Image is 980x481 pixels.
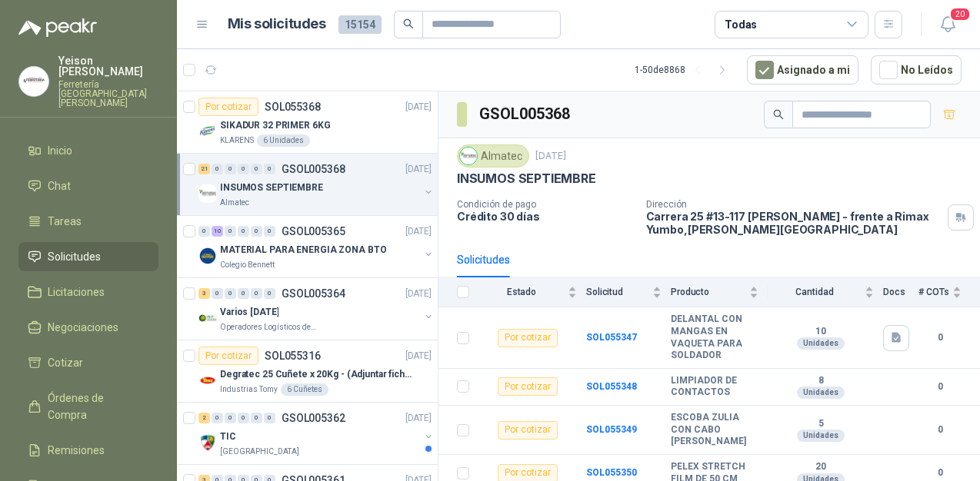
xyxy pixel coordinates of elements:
th: # COTs [918,277,980,307]
div: 0 [251,164,262,174]
div: Unidades [797,430,845,442]
a: 3 0 0 0 0 0 GSOL005364[DATE] Company LogoVarios [DATE]Operadores Logísticos del Caribe [198,284,435,333]
div: Por cotizar [198,98,258,116]
div: 2 [198,413,210,423]
span: Licitaciones [48,284,105,300]
p: INSUMOS SEPTIEMBRE [220,181,323,195]
div: 0 [264,288,275,299]
b: ESCOBA ZULIA CON CABO [PERSON_NAME] [671,412,758,448]
p: [DATE] [405,224,432,239]
p: TIC [220,430,236,444]
div: Almatec [457,144,529,168]
div: 0 [238,164,249,174]
img: Logo peakr [18,18,97,37]
span: Tareas [48,213,82,230]
img: Company Logo [460,148,477,164]
span: Producto [671,287,746,297]
div: 21 [198,164,210,174]
p: [DATE] [405,349,432,363]
span: Cotizar [48,354,83,371]
span: search [403,18,414,29]
img: Company Logo [198,371,217,390]
p: MATERIAL PARA ENERGIA ZONA BTO [220,243,386,257]
p: GSOL005365 [282,226,345,237]
p: Condición de pago [457,199,634,210]
p: GSOL005364 [282,288,345,299]
p: SIKADUR 32 PRIMER 6KG [220,118,330,133]
a: Por cotizarSOL055316[DATE] Company LogoDegratec 25 Cuñete x 20Kg - (Adjuntar ficha técnica)Indust... [177,340,438,403]
div: 10 [212,226,223,237]
b: SOL055347 [586,332,637,343]
span: Órdenes de Compra [48,390,144,423]
div: 0 [238,226,249,237]
div: 0 [251,413,262,423]
h1: Mis solicitudes [228,13,326,35]
b: 5 [768,418,874,430]
span: Cantidad [768,287,862,297]
p: SOL055368 [265,101,321,112]
div: 0 [225,288,236,299]
p: [DATE] [405,411,432,426]
p: Yeison [PERSON_NAME] [58,55,158,77]
button: No Leídos [871,55,962,85]
div: 6 Cuñetes [281,383,328,396]
span: 15154 [338,15,382,34]
div: Solicitudes [457,251,510,268]
span: 20 [949,7,971,22]
p: Ferretería [GEOGRAPHIC_DATA][PERSON_NAME] [58,80,158,108]
p: Varios [DATE] [220,305,278,320]
a: Tareas [18,207,158,236]
a: SOL055350 [586,467,637,478]
div: 6 Unidades [257,134,310,147]
p: [DATE] [535,149,566,164]
div: Por cotizar [498,329,558,347]
a: Negociaciones [18,313,158,342]
th: Producto [671,277,768,307]
div: 0 [212,288,223,299]
p: KLARENS [220,134,254,147]
img: Company Logo [198,309,217,327]
div: 0 [198,226,210,237]
div: 0 [225,226,236,237]
a: SOL055348 [586,381,637,392]
div: 0 [225,413,236,423]
b: 0 [918,330,962,345]
span: Estado [478,287,565,297]
div: 0 [264,413,275,423]
div: 0 [251,226,262,237]
div: 0 [238,413,249,423]
span: Solicitudes [48,248,101,265]
div: 0 [264,226,275,237]
div: 1 - 50 de 8868 [635,58,735,82]
p: [GEOGRAPHIC_DATA] [220,446,299,458]
button: 20 [934,11,962,38]
p: [DATE] [405,100,432,114]
a: 21 0 0 0 0 0 GSOL005368[DATE] Company LogoINSUMOS SEPTIEMBREAlmatec [198,160,435,209]
a: Cotizar [18,348,158,377]
a: Chat [18,171,158,201]
p: Dirección [646,199,942,210]
div: Unidades [797,337,845,350]
b: 10 [768,326,874,338]
a: Por cotizarSOL055368[DATE] Company LogoSIKADUR 32 PRIMER 6KGKLARENS6 Unidades [177,91,438,154]
th: Cantidad [768,277,883,307]
a: SOL055349 [586,424,637,435]
span: search [773,109,784,120]
a: Inicio [18,136,158,165]
div: 3 [198,288,210,299]
p: INSUMOS SEPTIEMBRE [457,171,596,187]
span: Negociaciones [48,319,118,336]
img: Company Logo [198,433,217,452]
b: 0 [918,466,962,480]
div: 0 [225,164,236,174]
a: 0 10 0 0 0 0 GSOL005365[DATE] Company LogoMATERIAL PARA ENERGIA ZONA BTOColegio Bennett [198,222,435,271]
b: 20 [768,461,874,473]
p: Operadores Logísticos del Caribe [220,321,317,333]
b: 0 [918,380,962,394]
p: Industrias Tomy [220,383,278,396]
div: Por cotizar [198,347,258,365]
a: Solicitudes [18,242,158,271]
p: Crédito 30 días [457,210,634,223]
span: # COTs [918,287,949,297]
img: Company Logo [198,247,217,265]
